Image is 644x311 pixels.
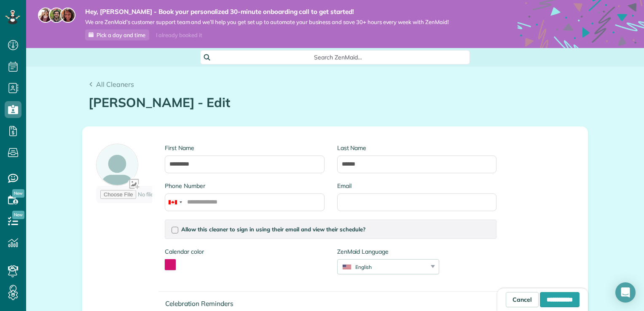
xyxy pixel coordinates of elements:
[85,19,449,26] span: We are ZenMaid’s customer support team and we’ll help you get set up to automate your business an...
[615,282,636,303] div: Open Intercom Messenger
[337,144,496,152] label: Last Name
[165,194,185,211] div: Canada: +1
[97,32,145,38] span: Pick a day and time
[12,189,24,198] span: New
[89,79,134,89] a: All Cleaners
[337,247,439,256] label: ZenMaid Language
[12,211,24,219] span: New
[151,30,207,40] div: I already booked it
[96,80,134,88] span: All Cleaners
[181,226,365,233] span: Allow this cleaner to sign in using their email and view their schedule?
[165,247,204,256] label: Calendar color
[338,263,428,271] div: English
[506,292,539,307] a: Cancel
[85,8,449,16] strong: Hey, [PERSON_NAME] - Book your personalized 30-minute onboarding call to get started!
[85,29,149,40] a: Pick a day and time
[165,300,503,307] h4: Celebration Reminders
[337,182,496,190] label: Email
[49,8,64,23] img: jorge-587dff0eeaa6aab1f244e6dc62b8924c3b6ad411094392a53c71c6c4a576187d.jpg
[60,8,75,23] img: michelle-19f622bdf1676172e81f8f8fba1fb50e276960ebfe0243fe18214015130c80e4.jpg
[165,144,324,152] label: First Name
[165,182,324,190] label: Phone Number
[38,8,53,23] img: maria-72a9807cf96188c08ef61303f053569d2e2a8a1cde33d635c8a3ac13582a053d.jpg
[89,96,582,110] h1: [PERSON_NAME] - Edit
[165,259,176,270] button: toggle color picker dialog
